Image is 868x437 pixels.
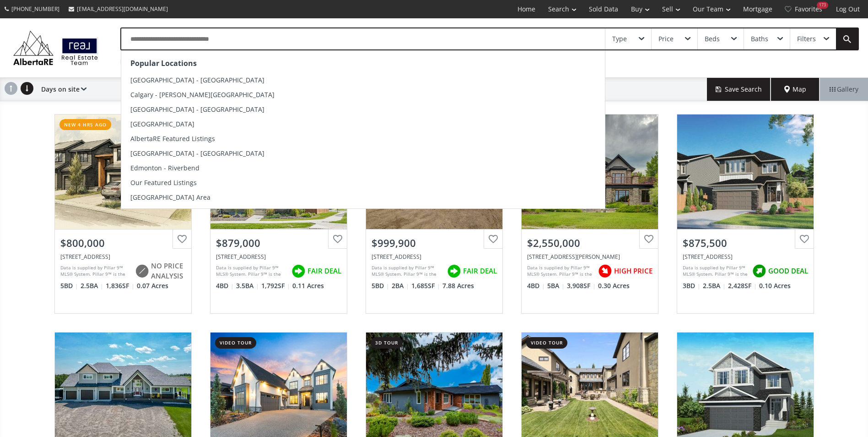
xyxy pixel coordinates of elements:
[130,58,197,68] strong: Popular Locations
[463,266,497,276] span: FAIR DEAL
[768,266,808,276] span: GOOD DEAL
[658,36,674,42] div: Price
[137,281,168,290] span: 0.07 Acres
[817,2,828,9] div: 173
[598,281,630,290] span: 0.30 Acres
[527,281,545,290] span: 4 BD
[527,236,652,250] div: $2,550,000
[130,193,210,202] span: [GEOGRAPHIC_DATA] Area
[130,178,197,187] span: Our Featured Listings
[751,36,768,42] div: Baths
[130,164,199,172] span: Edmonton - Riverbend
[797,36,816,42] div: Filters
[307,266,341,276] span: FAIR DEAL
[60,264,130,278] div: Data is supplied by Pillar 9™ MLS® System. Pillar 9™ is the owner of the copyright in its MLS® Sy...
[77,5,168,13] span: [EMAIL_ADDRESS][DOMAIN_NAME]
[683,264,748,278] div: Data is supplied by Pillar 9™ MLS® System. Pillar 9™ is the owner of the copyright in its MLS® Sy...
[614,266,652,276] span: HIGH PRICE
[130,90,275,99] span: Calgary - [PERSON_NAME][GEOGRAPHIC_DATA]
[771,78,819,101] div: Map
[130,76,264,84] span: [GEOGRAPHIC_DATA] - [GEOGRAPHIC_DATA]
[60,253,186,261] div: 1160 Sailfin Heath, Rural Rocky View County, AB T3Z 0J1
[512,105,668,323] a: video tour$2,550,000[STREET_ADDRESS][PERSON_NAME]Data is supplied by Pillar 9™ MLS® System. Pilla...
[106,281,135,290] span: 1,836 SF
[60,281,78,290] span: 5 BD
[372,253,497,261] div: 23140 Township Road 272, Rural Rocky View County, AB T4B 2A3
[45,105,201,323] a: new 4 hrs ago$800,000[STREET_ADDRESS]Data is supplied by Pillar 9™ MLS® System. Pillar 9™ is the ...
[442,281,474,290] span: 7.88 Acres
[201,105,356,323] a: 3d tour$879,000[STREET_ADDRESS]Data is supplied by Pillar 9™ MLS® System. Pillar 9™ is the owner ...
[37,78,86,101] div: Days on site
[683,253,808,261] div: 629 Sailfin Drive, Rural Rocky View County, AB T3Z 0J5
[133,262,151,280] img: rating icon
[596,262,614,280] img: rating icon
[130,120,194,128] span: [GEOGRAPHIC_DATA]
[120,55,205,68] div: [GEOGRAPHIC_DATA], Ab
[11,5,59,13] span: [PHONE_NUMBER]
[750,262,768,280] img: rating icon
[728,281,757,290] span: 2,428 SF
[567,281,596,290] span: 3,908 SF
[707,78,771,101] button: Save Search
[130,134,215,143] span: AlbertaRE Featured Listings
[60,236,186,250] div: $800,000
[527,253,652,261] div: 124 Misty Morning Drive, Rural Rocky View County, AB T3Z 2Z7
[216,264,287,278] div: Data is supplied by Pillar 9™ MLS® System. Pillar 9™ is the owner of the copyright in its MLS® Sy...
[683,236,808,250] div: $875,500
[356,105,512,323] a: $999,900[STREET_ADDRESS]Data is supplied by Pillar 9™ MLS® System. Pillar 9™ is the owner of the ...
[819,78,868,101] div: Gallery
[64,0,173,17] a: [EMAIL_ADDRESS][DOMAIN_NAME]
[292,281,324,290] span: 0.11 Acres
[784,85,806,94] span: Map
[130,105,264,114] span: [GEOGRAPHIC_DATA] - [GEOGRAPHIC_DATA]
[9,28,102,67] img: Logo
[612,36,627,42] div: Type
[830,85,858,94] span: Gallery
[216,253,341,261] div: 1002 Harmony Parade, Rural Rocky View County, AB T3Z 0H1
[216,236,341,250] div: $879,000
[216,281,234,290] span: 4 BD
[668,105,823,323] a: $875,500[STREET_ADDRESS]Data is supplied by Pillar 9™ MLS® System. Pillar 9™ is the owner of the ...
[372,281,389,290] span: 5 BD
[547,281,565,290] span: 5 BA
[236,281,259,290] span: 3.5 BA
[289,262,307,280] img: rating icon
[392,281,409,290] span: 2 BA
[705,36,720,42] div: Beds
[372,236,497,250] div: $999,900
[261,281,290,290] span: 1,792 SF
[703,281,726,290] span: 2.5 BA
[151,261,186,281] span: NO PRICE ANALYSIS
[411,281,440,290] span: 1,685 SF
[527,264,593,278] div: Data is supplied by Pillar 9™ MLS® System. Pillar 9™ is the owner of the copyright in its MLS® Sy...
[81,281,103,290] span: 2.5 BA
[372,264,442,278] div: Data is supplied by Pillar 9™ MLS® System. Pillar 9™ is the owner of the copyright in its MLS® Sy...
[445,262,463,280] img: rating icon
[759,281,791,290] span: 0.10 Acres
[130,149,264,158] span: [GEOGRAPHIC_DATA] - [GEOGRAPHIC_DATA]
[683,281,701,290] span: 3 BD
